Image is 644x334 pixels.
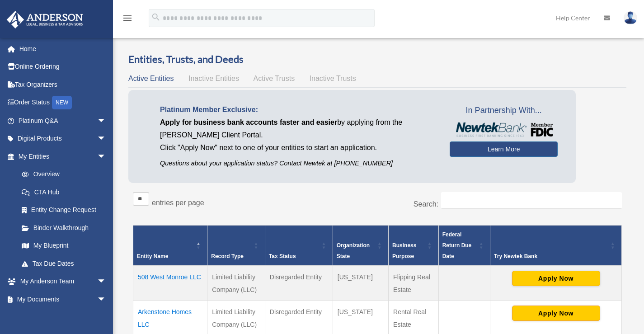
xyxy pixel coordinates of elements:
[269,253,296,259] span: Tax Status
[333,226,388,266] th: Organization State: Activate to sort
[337,242,370,259] span: Organization State
[122,16,133,24] a: menu
[265,266,333,301] td: Disregarded Entity
[512,271,600,286] button: Apply Now
[133,266,207,301] td: 508 West Monroe LLC
[494,251,608,262] div: Try Newtek Bank
[389,226,439,266] th: Business Purpose: Activate to sort
[97,112,115,130] span: arrow_drop_down
[490,226,622,266] th: Try Newtek Bank : Activate to sort
[13,201,115,219] a: Entity Change Request
[188,75,239,82] span: Inactive Entities
[6,112,120,130] a: Platinum Q&Aarrow_drop_down
[97,130,115,148] span: arrow_drop_down
[6,40,120,58] a: Home
[6,290,120,308] a: My Documentsarrow_drop_down
[160,118,337,126] span: Apply for business bank accounts faster and easier
[414,200,438,208] label: Search:
[160,116,436,141] p: by applying from the [PERSON_NAME] Client Portal.
[6,94,120,112] a: Order StatusNEW
[6,273,120,291] a: My Anderson Teamarrow_drop_down
[97,273,115,291] span: arrow_drop_down
[512,306,600,321] button: Apply Now
[6,75,120,94] a: Tax Organizers
[160,158,436,169] p: Questions about your application status? Contact Newtek at [PHONE_NUMBER]
[6,147,115,165] a: My Entitiesarrow_drop_down
[160,103,436,116] p: Platinum Member Exclusive:
[450,103,558,118] span: In Partnership With...
[122,13,133,24] i: menu
[97,290,115,309] span: arrow_drop_down
[13,219,115,237] a: Binder Walkthrough
[211,253,244,259] span: Record Type
[151,12,161,22] i: search
[6,130,120,148] a: Digital Productsarrow_drop_down
[137,253,168,259] span: Entity Name
[133,226,207,266] th: Entity Name: Activate to invert sorting
[265,226,333,266] th: Tax Status: Activate to sort
[13,254,115,273] a: Tax Due Dates
[310,75,356,82] span: Inactive Trusts
[392,242,416,259] span: Business Purpose
[442,231,472,259] span: Federal Return Due Date
[624,11,637,24] img: User Pic
[97,147,115,166] span: arrow_drop_down
[207,266,265,301] td: Limited Liability Company (LLC)
[52,96,72,109] div: NEW
[13,165,111,183] a: Overview
[207,226,265,266] th: Record Type: Activate to sort
[152,199,204,207] label: entries per page
[450,141,558,157] a: Learn More
[4,11,86,28] img: Anderson Advisors Platinum Portal
[333,266,388,301] td: [US_STATE]
[438,226,490,266] th: Federal Return Due Date: Activate to sort
[254,75,295,82] span: Active Trusts
[128,52,626,66] h3: Entities, Trusts, and Deeds
[128,75,174,82] span: Active Entities
[160,141,436,154] p: Click "Apply Now" next to one of your entities to start an application.
[389,266,439,301] td: Flipping Real Estate
[6,58,120,76] a: Online Ordering
[13,183,115,201] a: CTA Hub
[454,122,553,137] img: NewtekBankLogoSM.png
[13,237,115,255] a: My Blueprint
